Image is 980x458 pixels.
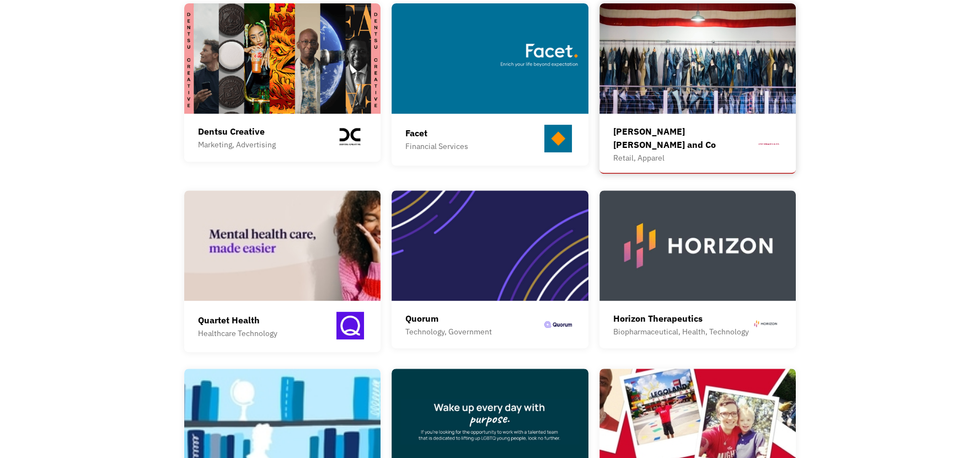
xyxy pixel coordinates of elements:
[184,3,381,162] a: Dentsu CreativeMarketing, Advertising
[198,138,276,151] div: Marketing, Advertising
[405,140,468,153] div: Financial Services
[392,190,588,349] a: QuorumTechnology, Government
[405,312,492,325] div: Quorum
[405,126,468,140] div: Facet
[613,151,756,164] div: Retail, Apparel
[613,125,756,151] div: [PERSON_NAME] [PERSON_NAME] and Co
[613,325,749,338] div: Biopharmaceutical, Health, Technology
[405,325,492,338] div: Technology, Government
[198,327,277,340] div: Healthcare Technology
[184,190,381,353] a: Quartet HealthHealthcare Technology
[599,3,796,174] a: [PERSON_NAME] [PERSON_NAME] and CoRetail, Apparel
[613,312,749,325] div: Horizon Therapeutics
[198,313,277,327] div: Quartet Health
[599,190,796,349] a: Horizon TherapeuticsBiopharmaceutical, Health, Technology
[198,125,276,138] div: Dentsu Creative
[392,3,588,166] a: FacetFinancial Services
